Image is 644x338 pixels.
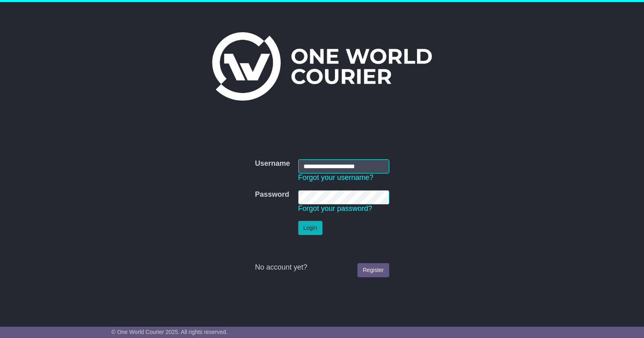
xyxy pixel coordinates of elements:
[357,263,389,277] a: Register
[298,204,372,212] a: Forgot your password?
[255,159,290,168] label: Username
[255,263,389,272] div: No account yet?
[298,173,374,181] a: Forgot your username?
[255,190,289,199] label: Password
[212,32,432,101] img: One World
[111,329,228,335] span: © One World Courier 2025. All rights reserved.
[298,221,322,235] button: Login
